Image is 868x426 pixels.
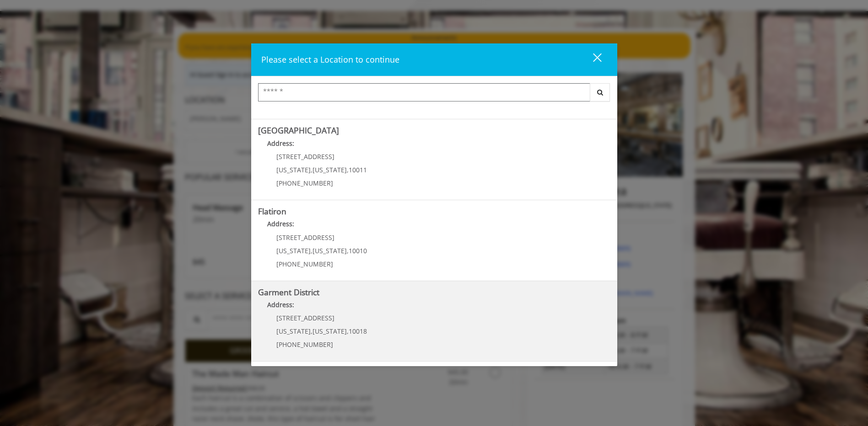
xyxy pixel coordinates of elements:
[276,179,333,187] span: [PHONE_NUMBER]
[261,54,399,65] span: Please select a Location to continue
[258,287,319,298] b: Garment District
[267,139,294,148] b: Address:
[576,50,607,69] button: close dialog
[349,246,367,255] span: 10010
[276,260,333,268] span: [PHONE_NUMBER]
[349,165,367,174] span: 10011
[276,314,334,322] span: [STREET_ADDRESS]
[267,219,294,228] b: Address:
[276,327,311,335] span: [US_STATE]
[267,300,294,309] b: Address:
[313,246,347,255] span: [US_STATE]
[258,83,590,101] input: Search Center
[311,327,313,335] span: ,
[595,89,605,96] i: Search button
[258,83,610,106] div: Center Select
[311,246,313,255] span: ,
[258,125,339,136] b: [GEOGRAPHIC_DATA]
[313,165,347,174] span: [US_STATE]
[258,206,286,217] b: Flatiron
[276,340,333,349] span: [PHONE_NUMBER]
[582,53,601,66] div: close dialog
[313,327,347,335] span: [US_STATE]
[347,246,349,255] span: ,
[347,327,349,335] span: ,
[347,165,349,174] span: ,
[311,165,313,174] span: ,
[349,327,367,335] span: 10018
[276,246,311,255] span: [US_STATE]
[276,152,334,161] span: [STREET_ADDRESS]
[276,233,334,242] span: [STREET_ADDRESS]
[276,165,311,174] span: [US_STATE]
